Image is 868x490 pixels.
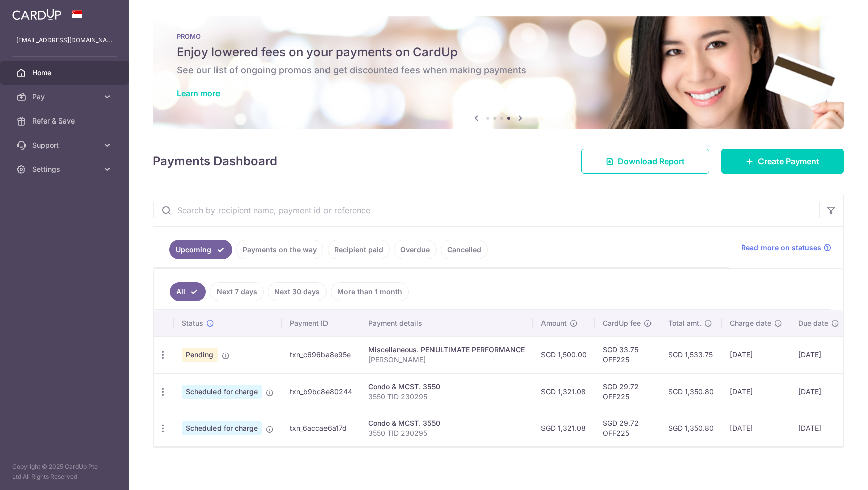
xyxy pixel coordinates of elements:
p: PROMO [177,32,820,40]
td: [DATE] [790,373,847,410]
td: SGD 1,321.08 [533,373,595,410]
img: CardUp [12,8,61,20]
a: Create Payment [721,149,844,174]
span: Total amt. [668,318,701,328]
td: SGD 33.75 OFF225 [595,336,660,373]
span: Home [32,68,98,78]
p: [EMAIL_ADDRESS][DOMAIN_NAME] [16,35,113,45]
td: [DATE] [722,373,790,410]
td: [DATE] [790,336,847,373]
span: CardUp fee [603,318,641,328]
span: Due date [798,318,828,328]
td: SGD 29.72 OFF225 [595,410,660,446]
p: 3550 TID 230295 [368,428,525,438]
h5: Enjoy lowered fees on your payments on CardUp [177,44,820,60]
a: Cancelled [441,240,488,259]
td: SGD 1,533.75 [660,336,722,373]
span: Charge date [730,318,771,328]
span: Pay [32,92,98,102]
div: Condo & MCST. 3550 [368,418,525,428]
span: Status [182,318,203,328]
td: txn_c696ba8e95e [282,336,360,373]
td: [DATE] [790,410,847,446]
span: Pending [182,348,218,362]
a: Recipient paid [328,240,390,259]
span: Scheduled for charge [182,385,262,399]
img: Latest Promos banner [153,16,844,129]
span: Support [32,140,98,150]
td: [DATE] [722,336,790,373]
td: SGD 29.72 OFF225 [595,373,660,410]
input: Search by recipient name, payment id or reference [153,194,819,226]
td: txn_b9bc8e80244 [282,373,360,410]
span: Read more on statuses [741,242,821,253]
td: SGD 1,350.80 [660,373,722,410]
a: Next 7 days [210,282,264,301]
td: [DATE] [722,410,790,446]
a: Read more on statuses [741,242,831,253]
h4: Payments Dashboard [153,152,277,170]
a: Payments on the way [236,240,323,259]
th: Payment ID [282,310,360,336]
a: All [170,282,206,301]
span: Create Payment [758,155,819,167]
p: 3550 TID 230295 [368,392,525,402]
a: Upcoming [169,240,232,259]
h6: See our list of ongoing promos and get discounted fees when making payments [177,64,820,76]
a: Download Report [581,149,709,174]
td: txn_6accae6a17d [282,410,360,446]
a: Learn more [177,88,220,98]
span: Refer & Save [32,116,98,126]
span: Settings [32,164,98,174]
td: SGD 1,321.08 [533,410,595,446]
span: Download Report [618,155,685,167]
td: SGD 1,500.00 [533,336,595,373]
span: Amount [541,318,567,328]
span: Scheduled for charge [182,421,262,435]
a: More than 1 month [331,282,409,301]
th: Payment details [360,310,533,336]
div: Condo & MCST. 3550 [368,382,525,392]
td: SGD 1,350.80 [660,410,722,446]
p: [PERSON_NAME] [368,355,525,365]
div: Miscellaneous. PENULTIMATE PERFORMANCE [368,345,525,355]
iframe: Opens a widget where you can find more information [803,460,858,485]
a: Next 30 days [268,282,327,301]
a: Overdue [394,240,437,259]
